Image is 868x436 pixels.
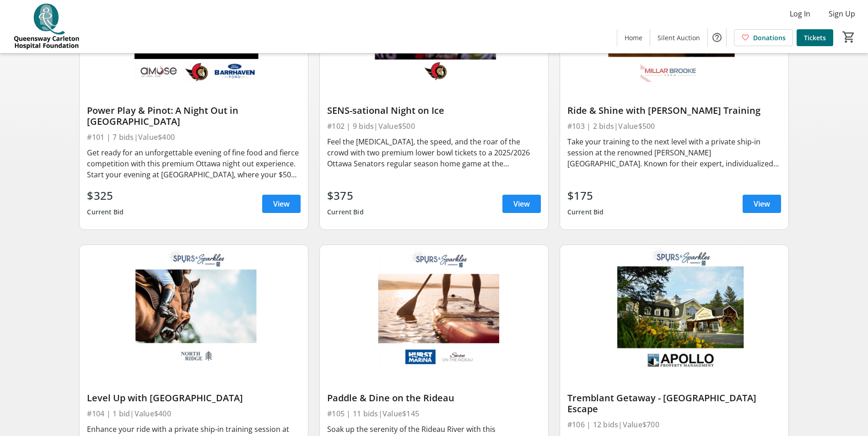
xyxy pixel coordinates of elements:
div: Get ready for an unforgettable evening of fine food and fierce competition with this premium Otta... [87,147,301,180]
div: Level Up with [GEOGRAPHIC_DATA] [87,393,301,404]
div: Current Bid [327,204,364,220]
div: #101 | 7 bids | Value $400 [87,131,301,144]
div: $375 [327,187,364,204]
span: Sign Up [829,8,855,19]
a: Tickets [797,29,833,46]
a: Donations [734,29,793,46]
img: Tremblant Getaway - Chateau Beauvallon Escape [560,245,788,373]
div: Take your training to the next level with a private ship-in session at the renowned [PERSON_NAME]... [567,136,781,169]
img: QCH Foundation's Logo [5,4,87,49]
span: Home [625,33,642,43]
a: Silent Auction [650,29,707,46]
a: View [262,195,301,213]
div: #103 | 2 bids | Value $500 [567,120,781,133]
span: View [513,198,530,209]
div: #104 | 1 bid | Value $400 [87,407,301,420]
button: Sign Up [821,6,863,21]
div: #106 | 12 bids | Value $700 [567,418,781,431]
div: SENS-sational Night on Ice [327,105,541,116]
div: Current Bid [87,204,124,220]
div: #102 | 9 bids | Value $500 [327,120,541,133]
span: Log In [790,8,810,19]
img: Level Up with Northridge Farm [80,245,308,373]
span: View [754,198,770,209]
div: Power Play & Pinot: A Night Out in [GEOGRAPHIC_DATA] [87,105,301,127]
button: Cart [841,29,857,45]
div: #105 | 11 bids | Value $145 [327,407,541,420]
img: Paddle & Dine on the Rideau [320,245,548,373]
button: Log In [782,6,818,21]
span: Silent Auction [658,33,700,43]
button: Help [708,28,726,47]
div: Paddle & Dine on the Rideau [327,393,541,404]
div: Ride & Shine with [PERSON_NAME] Training [567,105,781,116]
a: Home [617,29,650,46]
span: Donations [753,33,786,43]
a: View [502,195,541,213]
div: $325 [87,187,124,204]
a: View [743,195,781,213]
span: View [273,198,290,209]
div: Feel the [MEDICAL_DATA], the speed, and the roar of the crowd with two premium lower bowl tickets... [327,136,541,169]
div: $175 [567,187,604,204]
div: Tremblant Getaway - [GEOGRAPHIC_DATA] Escape [567,393,781,415]
span: Tickets [804,33,826,43]
div: Current Bid [567,204,604,220]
